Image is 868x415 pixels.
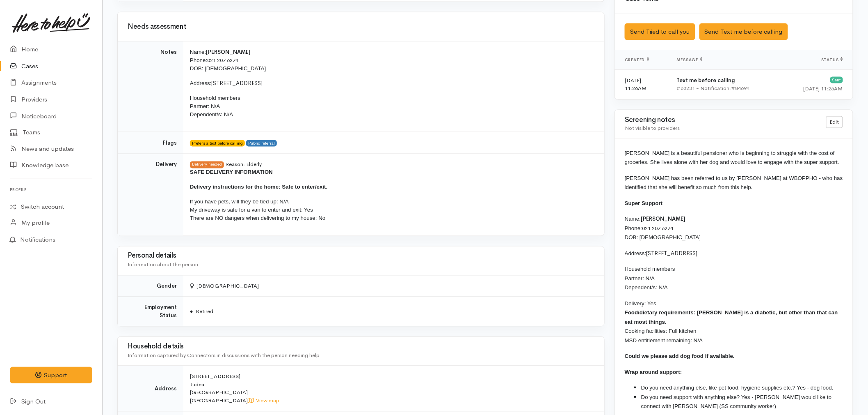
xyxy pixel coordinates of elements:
[118,41,183,132] td: Notes
[642,225,673,232] a: 021 207 6274
[625,116,816,124] h3: Screening notes
[225,161,262,168] span: Reason: Elderly
[190,65,266,71] span: DOB: [DEMOGRAPHIC_DATA]
[207,57,238,64] a: 021 207 6274
[625,310,838,325] b: Food/dietary requirements: [PERSON_NAME] is a diabetic, but other than that can eat most things.
[118,132,183,154] td: Flags
[625,124,816,132] div: Not visible to providers
[641,394,832,410] span: Do you need support with anything else? Yes - [PERSON_NAME] would like to connect with [PERSON_NA...
[190,283,259,290] span: [DEMOGRAPHIC_DATA]
[625,23,695,40] button: Send Tried to call you
[625,266,675,291] span: Household members Partner: N/A Dependent/s: N/A
[625,353,735,360] b: Could we please add dog food if available.
[10,367,92,384] button: Support
[641,216,685,223] span: [PERSON_NAME]
[190,95,240,118] span: Household members Partner: N/A Dependent/s: N/A
[190,49,206,55] span: Name:
[190,308,213,315] span: Retired
[190,199,325,221] span: If you have pets, will they be tied up: N/A My driveway is safe for a van to enter and exit: Yes ...
[128,261,198,268] span: Information about the person
[826,116,843,128] a: Edit
[118,297,183,327] td: Employment Status
[699,23,788,40] button: Send Text me before calling
[118,275,183,297] td: Gender
[190,169,273,175] span: SAFE DELIVERY INFORMATION
[788,85,843,93] div: [DATE] 11:26AM
[625,216,641,222] span: Name:
[10,184,92,195] h6: Profile
[190,80,212,86] span: Address:
[190,184,328,190] span: Delivery instructions for the home: Safe to enter/exit.
[646,250,698,257] span: [STREET_ADDRESS]
[625,235,701,241] span: DOB: [DEMOGRAPHIC_DATA]
[248,397,280,404] a: View map
[190,57,207,63] span: Phone:
[190,308,193,315] span: ●
[625,369,682,376] span: Wrap around support:
[677,57,703,62] span: Message
[190,140,245,147] span: Prefers a text before calling
[128,23,594,31] h3: Needs assessment
[190,161,224,168] span: Delivery needed
[677,77,736,84] b: Text me before calling
[625,175,843,191] span: [PERSON_NAME] has been referred to us by [PERSON_NAME] at WBOPPHO - who has identified that she w...
[118,154,183,236] td: Delivery
[830,77,843,83] div: Sent
[625,251,646,257] span: Address:
[625,201,663,207] b: Super Support
[625,301,838,344] span: Delivery: Yes Cooking facilities: Full kitchen MSD entitlement remaining: N/A
[190,373,280,404] span: [STREET_ADDRESS] Judea [GEOGRAPHIC_DATA] [GEOGRAPHIC_DATA]
[615,69,670,99] td: [DATE] 11:26AM
[625,226,642,232] span: Phone:
[128,252,594,260] h3: Personal details
[677,84,774,92] div: #63231 - Notification:#84694
[128,352,320,359] span: Information captured by Connectors in discussions with the person needing help
[212,80,263,87] span: [STREET_ADDRESS]
[128,343,594,351] h3: Household details
[625,150,839,166] span: [PERSON_NAME] is a beautiful pensioner who is beginning to struggle with the cost of groceries. S...
[118,366,183,412] td: Address
[641,385,834,391] span: Do you need anything else, like pet food, hygiene supplies etc.? Yes - dog food.
[821,57,843,62] span: Status
[246,140,277,147] span: Public referral
[206,48,251,55] span: [PERSON_NAME]
[625,57,649,62] span: Created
